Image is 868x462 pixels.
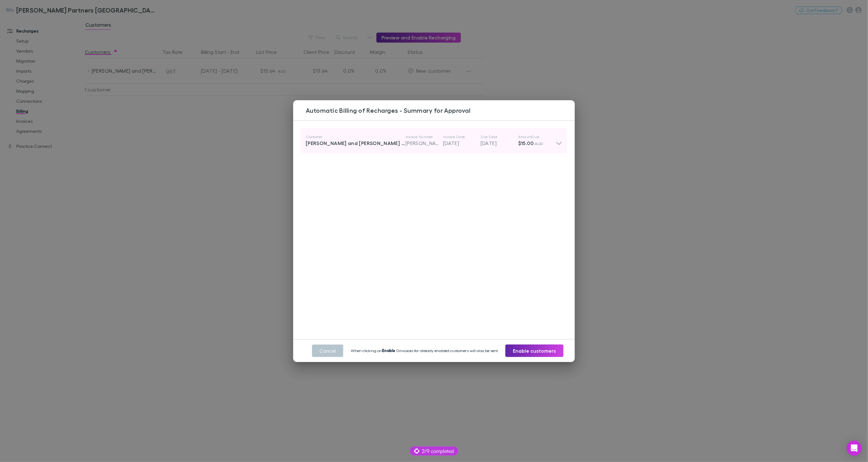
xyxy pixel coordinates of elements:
[481,134,518,139] p: Due Date
[518,140,534,146] strong: $15.00
[306,134,406,139] p: Customer
[312,345,343,357] button: Cancel
[303,106,575,114] h3: Automatic Billing of Recharges - Summary for Approval
[351,348,498,354] small: When clicking on 0 invoices for already enabled customers will also be sent
[443,134,481,139] p: Invoice Date
[382,348,395,353] b: Enable
[518,134,556,139] p: Amount Due
[406,134,443,139] p: Invoice Number
[406,139,443,147] p: [PERSON_NAME]-0001
[535,141,544,146] span: AUD
[306,139,406,147] div: [PERSON_NAME] and [PERSON_NAME] Family Trust
[481,139,518,147] p: [DATE]
[443,139,481,147] p: [DATE]
[301,128,567,153] div: Customer[PERSON_NAME] and [PERSON_NAME] Family TrustInvoice Number[PERSON_NAME]-0001Invoice Date[...
[847,441,862,456] div: Open Intercom Messenger
[505,345,564,357] button: Enable customers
